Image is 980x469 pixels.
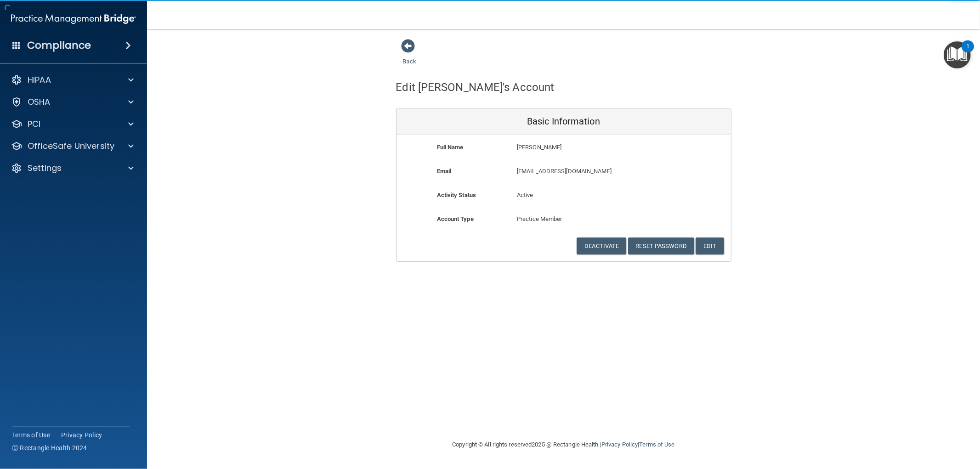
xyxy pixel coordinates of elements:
[28,163,62,174] p: Settings
[944,41,971,68] button: Open Resource Center, 1 new notification
[437,192,476,198] b: Activity Status
[696,237,724,254] button: Edit
[601,441,638,448] a: Privacy Policy
[396,430,731,459] div: Copyright © All rights reserved 2025 @ Rectangle Health | |
[11,74,134,85] a: HIPAA
[11,119,134,130] a: PCI
[396,81,555,93] h4: Edit [PERSON_NAME]'s Account
[11,141,134,152] a: OfficeSafe University
[28,141,114,152] p: OfficeSafe University
[822,405,969,441] iframe: Drift Widget Chat Controller
[12,443,87,452] span: Ⓒ Rectangle Health 2024
[437,144,464,151] b: Full Name
[27,39,91,52] h4: Compliance
[11,163,134,174] a: Settings
[61,430,102,440] a: Privacy Policy
[517,142,663,153] p: [PERSON_NAME]
[628,237,694,254] button: Reset Password
[517,214,610,225] p: Practice Member
[11,96,134,107] a: OSHA
[437,215,474,222] b: Account Type
[12,430,50,440] a: Terms of Use
[11,10,136,28] img: PMB logo
[639,441,674,448] a: Terms of Use
[28,119,40,130] p: PCI
[517,166,663,177] p: [EMAIL_ADDRESS][DOMAIN_NAME]
[437,168,452,175] b: Email
[403,47,416,65] a: Back
[397,108,731,135] div: Basic Information
[577,237,626,254] button: Deactivate
[28,74,51,85] p: HIPAA
[966,46,969,58] div: 1
[517,190,610,201] p: Active
[28,96,51,107] p: OSHA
